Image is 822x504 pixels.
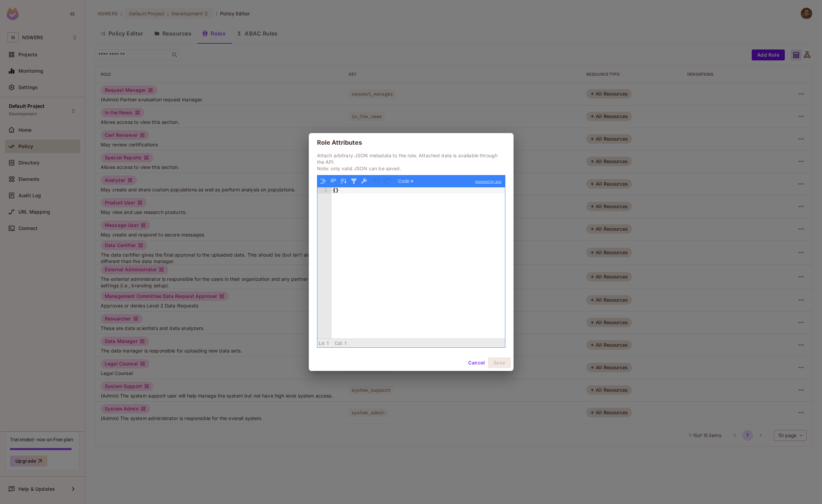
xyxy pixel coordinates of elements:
[396,177,416,186] button: Code ▾
[349,177,358,186] button: Filter, sort, or transform contents
[472,175,505,188] a: powered by ace
[329,177,338,186] button: Compact JSON data, remove all whitespaces (Ctrl+Shift+I)
[335,341,343,346] span: Col:
[319,341,325,346] span: Ln:
[309,133,514,152] h2: Role Attributes
[373,177,381,186] button: Undo last action (Ctrl+Z)
[465,357,488,368] button: Cancel
[319,177,328,186] button: Format JSON data, with proper indentation and line feeds (Ctrl+I)
[488,357,511,368] button: Save
[317,152,505,172] p: Attach arbitrary JSON metadata to the role. Attached data is available through the API. Note: onl...
[339,177,348,186] button: Sort contents
[317,187,332,194] div: 1
[360,177,369,186] button: Repair JSON: fix quotes and escape characters, remove comments and JSONP notation, turn JavaScrip...
[383,177,392,186] button: Redo (Ctrl+Shift+Z)
[344,341,347,346] span: 1
[327,341,329,346] span: 1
